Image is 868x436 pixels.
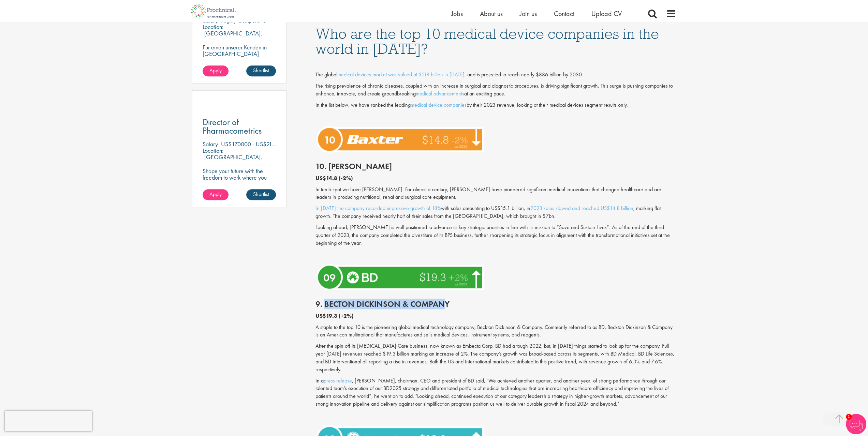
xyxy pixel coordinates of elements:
b: US$19.3 (+2%) [315,312,354,319]
p: US$170000 - US$214900 per annum [221,140,311,148]
span: Location: [203,23,223,31]
a: Jobs [451,9,463,18]
p: After the spin off its [MEDICAL_DATA] Care business, now known as Embecta Corp, BD had a tough 20... [315,342,676,373]
h2: 9. Becton Dickinson & Company [315,300,676,309]
p: A staple to the top 10 is the pioneering global medical technology company, Beckton Dickinson & C... [315,324,676,339]
span: Salary [203,140,218,148]
a: 2023 sales slowed and reached US$14.8 billion [530,205,633,212]
p: In the list below, we have ranked the leading by their 2023 revenue, looking at their medical dev... [315,101,676,109]
span: Apply [209,191,222,198]
a: About us [480,9,503,18]
b: US$14.8 (-2%) [315,175,353,182]
a: In [DATE] the company recorded impressive growth of 18% [315,205,441,212]
p: The global , and is projected to reach nearly $886 billion by 2030. [315,71,676,79]
a: Director of Pharmacometrics [203,118,276,135]
img: Chatbot [846,414,866,434]
p: Für einen unserer Kunden in [GEOGRAPHIC_DATA] suchen wir ab sofort einen Entwicklungsingenieur Ku... [203,44,276,89]
a: medical devices market was valued at $518 billion in [DATE] [337,71,465,78]
a: press release [324,377,352,384]
a: Apply [203,65,229,76]
iframe: reCAPTCHA [5,411,92,431]
a: medical device companies [411,101,467,108]
a: Shortlist [246,189,276,200]
a: medical advancements [416,90,464,97]
span: Location: [203,147,223,154]
p: In a , [PERSON_NAME], chairman, CEO and president of BD said, "We achieved another quarter, and a... [315,377,676,408]
p: The rising prevalence of chronic diseases, coupled with an increase in surgical and diagnostic pr... [315,82,676,98]
p: with sales amounting to US$15.1 billion, in , marking flat growth. The company received nearly ha... [315,205,676,220]
p: Looking ahead, [PERSON_NAME] is well positioned to advance its key strategic priorities in line w... [315,224,676,247]
h2: 10. [PERSON_NAME] [315,162,676,171]
span: Director of Pharmacometrics [203,116,262,136]
a: Apply [203,189,229,200]
p: Shape your future with the freedom to work where you thrive! Join our client with this Director p... [203,168,276,200]
a: Shortlist [246,65,276,76]
span: Apply [209,67,222,74]
a: Upload CV [591,9,622,18]
h1: Who are the top 10 medical device companies in the world in [DATE]? [315,26,676,56]
p: [GEOGRAPHIC_DATA], [GEOGRAPHIC_DATA] [203,153,262,167]
a: Contact [554,9,574,18]
p: In tenth spot we have [PERSON_NAME]. For almost a century, [PERSON_NAME] have pioneered significa... [315,186,676,201]
span: 1 [846,414,852,420]
p: [GEOGRAPHIC_DATA], [GEOGRAPHIC_DATA] [203,29,262,44]
a: Join us [520,9,537,18]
